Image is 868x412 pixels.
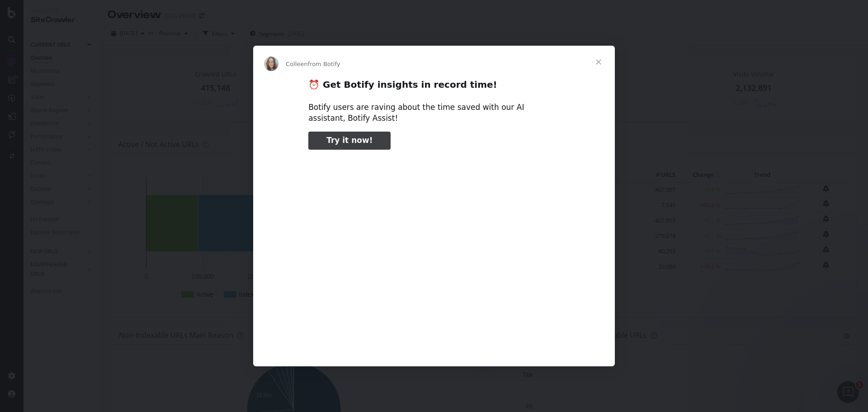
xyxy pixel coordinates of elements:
[308,79,560,95] h2: ⏰ Get Botify insights in record time!
[308,61,340,67] span: from Botify
[326,136,373,145] span: Try it now!
[264,57,278,71] img: Profile image for Colleen
[582,46,615,78] span: Close
[308,132,391,150] a: Try it now!
[245,157,623,346] video: Play video
[286,61,308,67] span: Colleen
[308,102,560,124] div: Botify users are raving about the time saved with our AI assistant, Botify Assist!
